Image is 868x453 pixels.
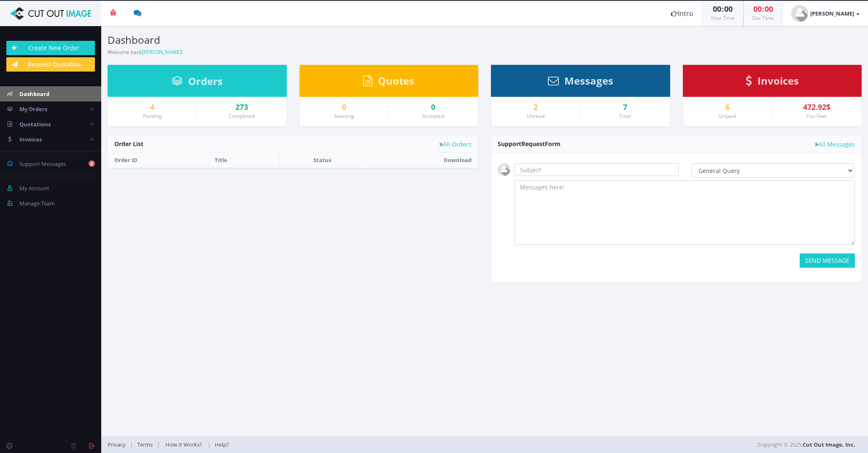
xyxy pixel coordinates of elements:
[188,74,223,88] span: Orders
[724,4,733,14] span: 00
[791,5,808,22] img: user_default.jpg
[395,103,472,112] a: 0
[765,4,773,14] span: 00
[721,4,724,14] span: :
[306,103,382,112] a: 0
[752,14,774,21] small: Our Time
[114,140,143,148] span: Order List
[378,74,414,88] span: Quotes
[548,79,613,86] a: Messages
[498,103,574,112] a: 2
[19,136,42,143] span: Invoices
[719,112,736,120] small: Unpaid
[713,4,721,14] span: 00
[208,153,279,168] th: Title
[19,184,49,192] span: My Account
[521,140,545,148] span: Request
[439,141,472,147] a: All Orders
[779,103,855,112] div: 472.92$
[757,440,855,449] span: Copyright © 2025,
[19,200,55,207] span: Manage Team
[108,153,208,168] th: Order ID
[498,163,510,176] img: user_default.jpg
[800,253,855,268] button: SEND MESSAGE
[711,14,735,21] small: Your Time
[172,79,223,87] a: Orders
[334,112,354,120] small: Awaiting
[6,57,95,72] a: Request Quotation
[6,7,95,20] img: Cut Out Image
[757,74,799,88] span: Invoices
[810,10,854,17] strong: [PERSON_NAME]
[365,153,478,168] th: Download
[108,48,183,56] small: Welcome back !
[165,441,202,448] span: How It Works?
[203,103,280,112] a: 273
[108,35,478,45] h3: Dashboard
[143,112,162,120] small: Pending
[280,153,365,168] th: Status
[114,103,190,112] a: 4
[19,120,51,128] span: Quotations
[108,441,130,448] a: Privacy
[422,112,444,120] small: Accepted
[587,103,663,112] div: 7
[527,112,545,120] small: Unread
[142,48,181,56] a: [PERSON_NAME]
[783,1,868,26] a: [PERSON_NAME]
[515,163,679,176] input: Subject
[690,103,766,112] a: 6
[806,112,827,120] small: You Owe
[762,4,765,14] span: :
[6,41,95,55] a: Create New Order
[133,441,157,448] a: Terms
[753,4,762,14] span: 00
[108,436,610,453] div: | | |
[89,160,95,167] b: 2
[619,112,631,120] small: Total
[564,74,613,88] span: Messages
[229,112,254,120] small: Completed
[19,160,66,168] span: Support Messages
[19,105,47,113] span: My Orders
[498,140,561,148] span: Support Form
[746,79,799,86] a: Invoices
[815,141,855,147] a: All Messages
[210,441,233,448] a: Help?
[19,90,49,98] span: Dashboard
[160,441,208,448] a: How It Works?
[803,441,855,448] a: Cut Out Image, Inc.
[363,79,414,86] a: Quotes
[663,1,702,26] a: Intro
